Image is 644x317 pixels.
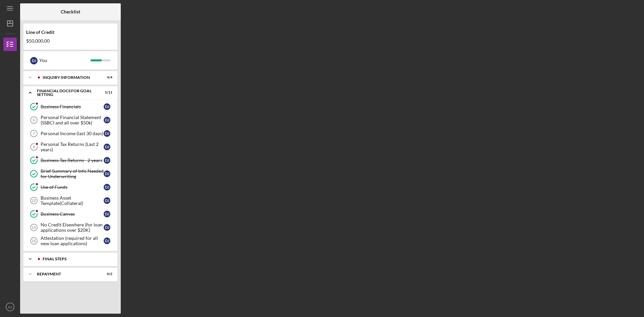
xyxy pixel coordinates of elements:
[33,145,35,149] tspan: 8
[32,199,36,203] tspan: 12
[41,131,104,136] div: Personal Income (last 30 days)
[37,89,96,97] div: Financial Docs for Goal Setting
[61,9,80,14] b: Checklist
[41,222,104,233] div: No Credit Elsewhere (for loan applications over $20K)
[41,115,104,125] div: Personal Financial Statement (SSBCI and all over $50k)
[41,195,104,206] div: Business Asset Template(Collateral)
[27,100,114,113] a: Business FinancialsDJ
[3,300,17,314] button: DJ
[104,117,110,123] div: D J
[27,154,114,167] a: Business Tax Returns - 2 yearsDJ
[27,140,114,154] a: 8Personal Tax Returns (Last 2 years)DJ
[27,127,114,140] a: 7Personal Income (last 30 days)DJ
[27,234,114,248] a: 15Attestation (required for all new loan applications)DJ
[43,257,109,261] div: FINAL STEPS
[27,221,114,234] a: 14No Credit Elsewhere (for loan applications over $20K)DJ
[33,118,35,122] tspan: 6
[41,168,104,179] div: Brief Summary of Info Needed for Underwriting
[8,305,12,309] text: DJ
[104,170,110,177] div: D J
[27,207,114,221] a: Business CanvasDJ
[32,239,36,243] tspan: 15
[26,38,115,44] div: $50,000.00
[104,211,110,217] div: D J
[104,144,110,150] div: D J
[104,130,110,137] div: D J
[100,91,112,95] div: 5 / 11
[104,224,110,231] div: D J
[27,167,114,180] a: Brief Summary of Info Needed for UnderwritingDJ
[41,235,104,246] div: Attestation (required for all new loan applications)
[41,142,104,152] div: Personal Tax Returns (Last 2 years)
[30,57,38,64] div: D J
[43,75,96,80] div: INQUIRY INFORMATION
[27,194,114,207] a: 12Business Asset Template(Collateral)DJ
[104,157,110,164] div: D J
[100,272,112,276] div: 0 / 2
[104,237,110,244] div: D J
[41,104,104,109] div: Business Financials
[100,75,112,80] div: 4 / 4
[27,113,114,127] a: 6Personal Financial Statement (SSBCI and all over $50k)DJ
[33,131,35,136] tspan: 7
[39,55,91,66] div: You
[104,103,110,110] div: D J
[104,197,110,204] div: D J
[41,158,104,163] div: Business Tax Returns - 2 years
[104,184,110,191] div: D J
[26,30,115,35] div: Line of Credit
[41,184,104,190] div: Use of Funds
[32,225,36,229] tspan: 14
[41,211,104,217] div: Business Canvas
[27,180,114,194] a: Use of FundsDJ
[37,272,96,276] div: Repayment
